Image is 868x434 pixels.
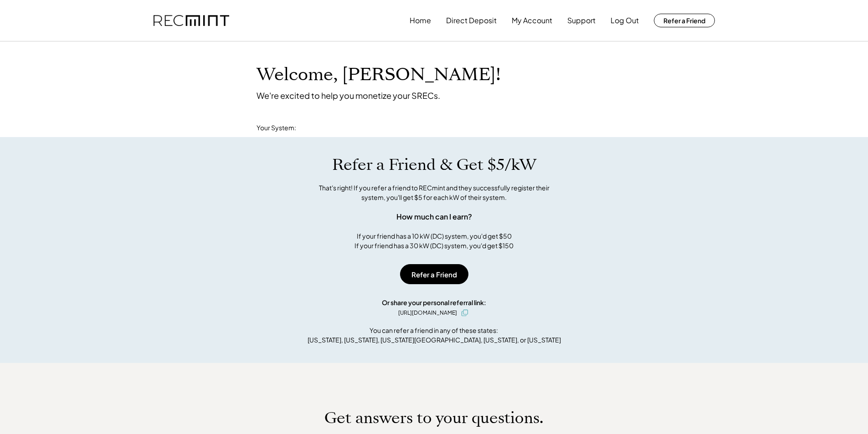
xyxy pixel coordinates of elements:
div: That's right! If you refer a friend to RECmint and they successfully register their system, you'l... [309,183,560,202]
h1: Welcome, [PERSON_NAME]! [257,64,501,86]
button: Direct Deposit [446,11,497,30]
div: Your System: [257,123,296,133]
button: Refer a Friend [400,264,468,284]
h1: Get answers to your questions. [324,408,544,428]
div: [URL][DOMAIN_NAME] [398,309,457,317]
button: click to copy [459,307,470,318]
button: Support [567,11,596,30]
div: You can refer a friend in any of these states: [US_STATE], [US_STATE], [US_STATE][GEOGRAPHIC_DATA... [308,326,561,345]
div: How much can I earn? [396,211,472,222]
div: Or share your personal referral link: [382,298,486,307]
div: We're excited to help you monetize your SRECs. [257,90,440,101]
div: If your friend has a 10 kW (DC) system, you'd get $50 If your friend has a 30 kW (DC) system, you... [354,231,514,250]
button: Log Out [611,11,639,30]
h1: Refer a Friend & Get $5/kW [332,155,536,174]
button: My Account [512,11,552,30]
button: Home [410,11,431,30]
img: recmint-logotype%403x.png [154,15,229,26]
button: Refer a Friend [654,14,715,27]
